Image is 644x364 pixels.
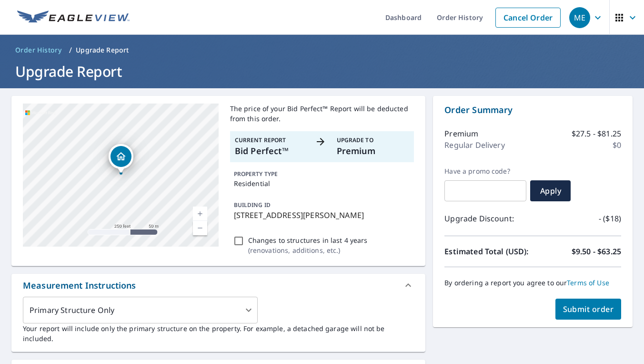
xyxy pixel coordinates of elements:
[234,178,411,188] p: Residential
[11,42,65,58] a: Order History
[23,297,258,323] div: Primary Structure Only
[235,145,308,157] p: Bid Perfect™
[563,304,614,314] span: Submit order
[538,186,563,196] span: Apply
[230,104,414,124] p: The price of your Bid Perfect™ Report will be deducted from this order.
[234,201,271,209] p: BUILDING ID
[23,323,414,343] p: Your report will include only the primary structure on the property. For example, a detached gara...
[572,128,621,139] p: $27.5 - $81.25
[495,8,561,28] a: Cancel Order
[109,144,133,174] div: Dropped pin, building 1, Residential property, 5325 S Mccreedy Ave Cudahy, WI 53110
[248,235,368,245] p: Changes to structures in last 4 years
[11,274,425,297] div: Measurement Instructions
[15,45,61,55] span: Order History
[337,145,410,157] p: Premium
[337,136,410,145] p: Upgrade To
[444,104,621,116] p: Order Summary
[555,299,622,320] button: Submit order
[235,136,308,145] p: Current Report
[444,167,526,176] label: Have a promo code?
[444,246,533,257] p: Estimated Total (USD):
[248,245,368,255] p: ( renovations, additions, etc. )
[444,128,478,139] p: Premium
[572,246,621,257] p: $9.50 - $63.25
[11,62,633,81] h1: Upgrade Report
[569,7,590,28] div: ME
[23,279,136,292] div: Measurement Instructions
[76,45,129,55] p: Upgrade Report
[193,221,207,235] a: Current Level 17, Zoom Out
[613,139,621,151] p: $0
[567,278,609,287] a: Terms of Use
[234,170,411,178] p: PROPERTY TYPE
[599,213,621,224] p: - ($18)
[11,42,633,58] nav: breadcrumb
[69,44,72,56] li: /
[444,139,504,151] p: Regular Delivery
[234,209,411,221] p: [STREET_ADDRESS][PERSON_NAME]
[530,180,571,201] button: Apply
[444,213,533,224] p: Upgrade Discount:
[17,10,130,25] img: EV Logo
[444,279,621,287] p: By ordering a report you agree to our
[193,207,207,221] a: Current Level 17, Zoom In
